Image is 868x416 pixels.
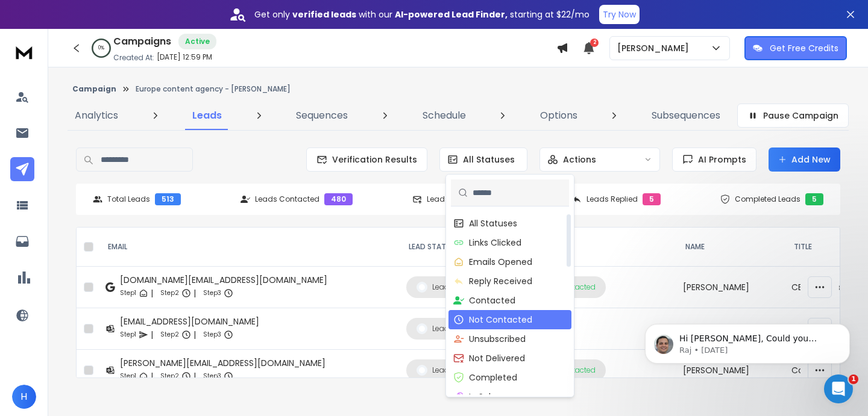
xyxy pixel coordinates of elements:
[599,5,640,24] button: Try Now
[203,329,221,341] p: Step 3
[399,228,676,267] th: LEAD STATUS
[849,374,858,384] span: 1
[160,287,179,299] p: Step 2
[563,154,596,166] p: Actions
[12,41,36,63] img: logo
[469,314,532,326] p: Not Contacted
[72,84,116,94] button: Campaign
[113,53,154,63] p: Created At:
[192,108,222,123] p: Leads
[469,371,517,383] p: Completed
[744,36,847,60] button: Get Free Credits
[155,193,181,205] div: 513
[120,357,325,369] div: [PERSON_NAME][EMAIL_ADDRESS][DOMAIN_NAME]
[157,52,212,62] p: [DATE] 12:59 PM
[469,275,532,287] p: Reply Received
[120,274,327,286] div: [DOMAIN_NAME][EMAIL_ADDRESS][DOMAIN_NAME]
[417,282,449,293] div: Lead
[98,228,399,267] th: EMAIL
[292,8,356,20] strong: verified leads
[737,104,849,128] button: Pause Campaign
[540,108,577,123] p: Options
[289,101,355,130] a: Sequences
[193,329,196,341] p: |
[427,194,480,204] p: Leads Opened
[151,329,153,341] p: |
[644,101,728,130] a: Subsequences
[423,108,466,123] p: Schedule
[469,256,532,268] p: Emails Opened
[469,237,521,249] p: Links Clicked
[770,42,838,54] p: Get Free Credits
[769,147,840,172] button: Add New
[469,217,517,229] p: All Statuses
[643,193,661,205] div: 5
[75,108,118,123] p: Analytics
[296,108,348,123] p: Sequences
[120,315,259,328] div: [EMAIL_ADDRESS][DOMAIN_NAME]
[151,287,153,299] p: |
[415,101,473,130] a: Schedule
[676,228,784,267] th: NAME
[120,329,136,341] p: Step 1
[672,147,756,172] button: AI Prompts
[533,101,585,130] a: Options
[120,287,136,299] p: Step 1
[590,39,599,47] span: 2
[160,329,179,341] p: Step 2
[463,154,515,166] p: All Statuses
[160,370,179,382] p: Step 2
[327,154,417,166] span: Verification Results
[306,147,427,172] button: Verification Results
[193,370,196,382] p: |
[324,193,353,205] div: 480
[417,365,449,376] div: Lead
[12,385,36,409] button: H
[203,287,221,299] p: Step 3
[255,194,319,204] p: Leads Contacted
[603,8,636,20] p: Try Now
[417,323,449,334] div: Lead
[178,34,216,49] div: Active
[617,42,694,54] p: [PERSON_NAME]
[68,101,125,130] a: Analytics
[203,370,221,382] p: Step 3
[469,333,526,345] p: Unsubscribed
[735,194,800,204] p: Completed Leads
[193,287,196,299] p: |
[805,193,823,205] div: 5
[587,194,638,204] p: Leads Replied
[113,34,171,49] h1: Campaigns
[824,374,853,403] iframe: Intercom live chat
[254,8,590,20] p: Get only with our starting at $22/mo
[652,108,720,123] p: Subsequences
[469,294,515,306] p: Contacted
[469,391,536,403] p: In Subsequence
[120,370,136,382] p: Step 1
[395,8,508,20] strong: AI-powered Lead Finder,
[469,352,525,364] p: Not Delivered
[693,154,746,166] span: AI Prompts
[676,267,784,308] td: [PERSON_NAME]
[627,299,868,383] iframe: Intercom notifications message
[136,84,291,94] p: Europe content agency - [PERSON_NAME]
[107,194,150,204] p: Total Leads
[98,45,104,52] p: 0 %
[185,101,229,130] a: Leads
[151,370,153,382] p: |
